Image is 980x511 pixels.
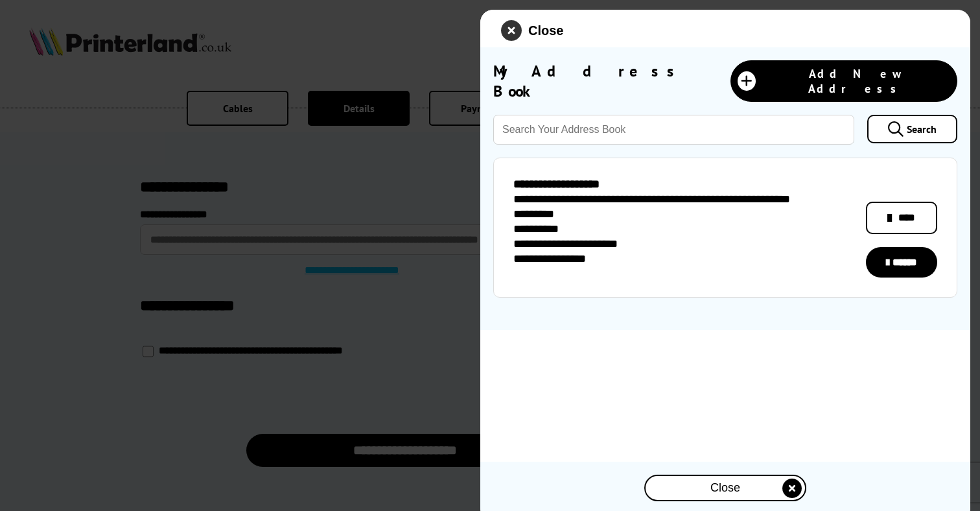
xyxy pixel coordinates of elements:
[501,20,563,41] button: close modal
[493,115,854,145] input: Search Your Address Book
[644,475,806,501] button: close modal
[907,123,937,136] span: Search
[493,61,730,101] span: My Address Book
[710,481,740,495] span: Close
[762,66,950,96] span: Add New Address
[528,23,563,38] span: Close
[867,115,957,143] a: Search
